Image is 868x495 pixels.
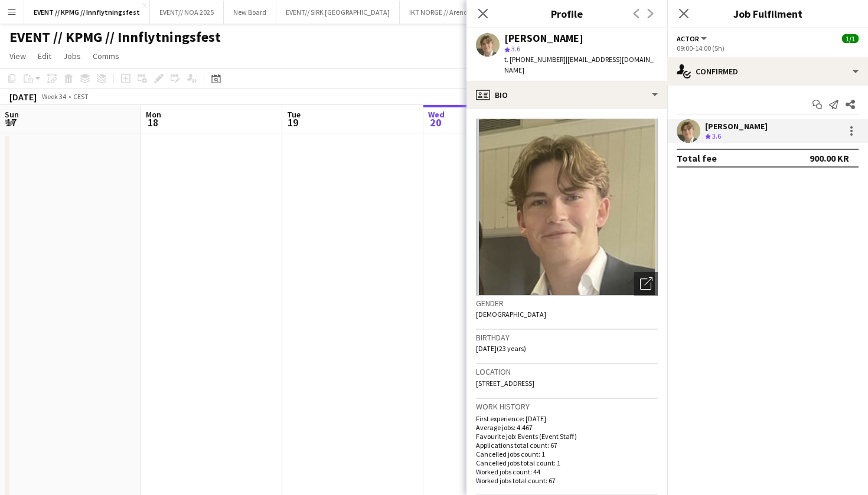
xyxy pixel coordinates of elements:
div: [PERSON_NAME] [705,121,768,132]
button: IKT NORGE // Arendalsuka [400,1,498,24]
span: 17 [3,116,19,129]
span: Tue [287,109,301,120]
a: Comms [88,48,124,64]
div: Confirmed [667,57,868,86]
span: 20 [426,116,445,129]
p: Average jobs: 4.467 [476,423,658,432]
a: Edit [33,48,56,64]
p: Cancelled jobs total count: 1 [476,458,658,467]
span: View [9,51,26,61]
p: First experience: [DATE] [476,414,658,423]
span: [DATE] (23 years) [476,344,526,353]
span: 18 [144,116,161,129]
span: [STREET_ADDRESS] [476,379,534,388]
span: Jobs [63,51,81,61]
span: Actor [677,34,699,43]
span: 1/1 [842,34,859,43]
span: t. [PHONE_NUMBER] [504,55,566,64]
span: Wed [428,109,445,120]
h3: Gender [476,298,658,309]
h3: Profile [466,6,667,21]
button: New Board [224,1,276,24]
div: 900.00 KR [810,152,849,164]
span: Edit [38,51,51,61]
p: Worked jobs total count: 67 [476,476,658,485]
button: EVENT// NOA 2025 [150,1,224,24]
h1: EVENT // KPMG // Innflytningsfest [9,28,221,46]
a: View [5,48,31,64]
button: Actor [677,34,709,43]
div: [PERSON_NAME] [504,33,583,44]
div: 09:00-14:00 (5h) [677,44,859,53]
span: 3.6 [712,132,721,140]
p: Cancelled jobs count: 1 [476,450,658,458]
p: Applications total count: 67 [476,441,658,450]
p: Favourite job: Events (Event Staff) [476,432,658,441]
a: Jobs [58,48,86,64]
span: 3.6 [511,44,520,53]
span: Sun [5,109,19,120]
h3: Work history [476,401,658,412]
span: Comms [93,51,119,61]
span: 19 [285,116,301,129]
button: EVENT// SIRK [GEOGRAPHIC_DATA] [276,1,400,24]
span: | [EMAIL_ADDRESS][DOMAIN_NAME] [504,55,654,74]
h3: Job Fulfilment [667,6,868,21]
button: EVENT // KPMG // Innflytningsfest [24,1,150,24]
div: CEST [73,92,89,101]
img: Crew avatar or photo [476,119,658,296]
span: [DEMOGRAPHIC_DATA] [476,310,546,319]
h3: Location [476,366,658,377]
p: Worked jobs count: 44 [476,467,658,476]
span: Mon [146,109,161,120]
div: Bio [466,81,667,109]
h3: Birthday [476,332,658,343]
span: Week 34 [39,92,68,101]
div: Open photos pop-in [634,272,658,296]
div: [DATE] [9,91,37,103]
div: Total fee [677,152,717,164]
